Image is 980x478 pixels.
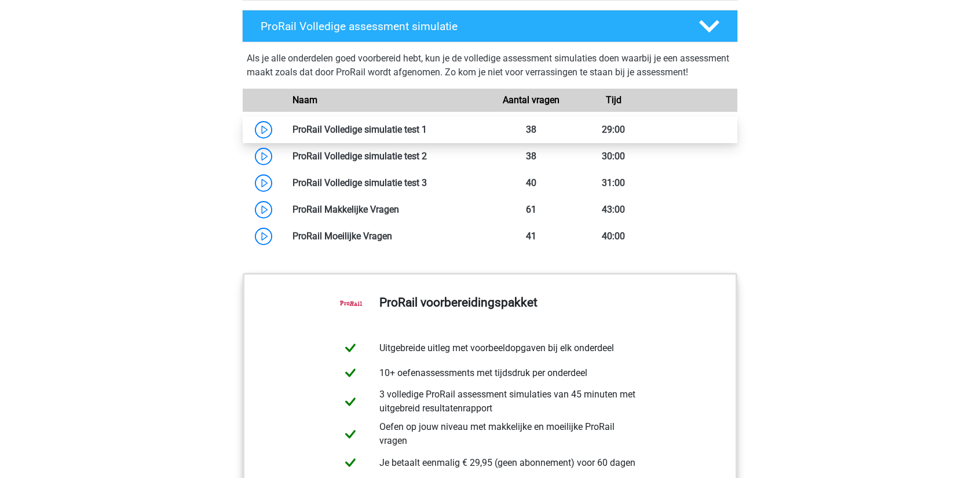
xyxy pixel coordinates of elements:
[572,93,654,107] div: Tijd
[237,10,743,42] a: ProRail Volledige assessment simulatie
[490,93,572,107] div: Aantal vragen
[284,149,490,163] div: ProRail Volledige simulatie test 2
[284,93,490,107] div: Naam
[261,20,680,33] h4: ProRail Volledige assessment simulatie
[284,229,490,243] div: ProRail Moeilijke Vragen
[284,176,490,190] div: ProRail Volledige simulatie test 3
[284,123,490,137] div: ProRail Volledige simulatie test 1
[247,52,733,84] div: Als je alle onderdelen goed voorbereid hebt, kun je de volledige assessment simulaties doen waarb...
[284,203,490,217] div: ProRail Makkelijke Vragen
